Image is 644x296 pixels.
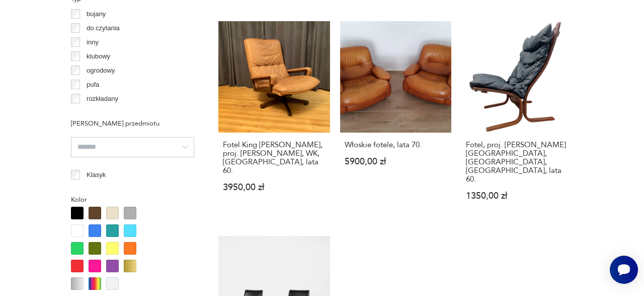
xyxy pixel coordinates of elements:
[87,37,99,48] p: inny
[466,141,569,184] h3: Fotel, proj. [PERSON_NAME][GEOGRAPHIC_DATA], [GEOGRAPHIC_DATA], [GEOGRAPHIC_DATA], lata 60.
[223,141,326,175] h3: Fotel King [PERSON_NAME], proj. [PERSON_NAME], WK, [GEOGRAPHIC_DATA], lata 60.
[87,169,106,181] p: Klasyk
[461,21,573,220] a: Fotel, proj. I. Relling, Westnofa, Norwegia, lata 60.Fotel, proj. [PERSON_NAME][GEOGRAPHIC_DATA],...
[71,194,194,205] p: Kolor
[87,79,99,90] p: pufa
[223,183,326,192] p: 3950,00 zł
[87,51,110,62] p: klubowy
[345,157,447,166] p: 5900,00 zł
[87,93,118,104] p: rozkładany
[345,141,447,149] h3: Włoskie fotele, lata 70.
[87,65,115,76] p: ogrodowy
[340,21,452,220] a: Włoskie fotele, lata 70.Włoskie fotele, lata 70.5900,00 zł
[71,118,194,129] p: [PERSON_NAME] przedmiotu
[466,192,569,200] p: 1350,00 zł
[87,23,120,34] p: do czytania
[87,9,106,20] p: bujany
[610,256,638,284] iframe: Smartsupp widget button
[218,21,330,220] a: Fotel King Strässle, proj. Andre Vandenbeuck, WK, Niemcy, lata 60.Fotel King [PERSON_NAME], proj....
